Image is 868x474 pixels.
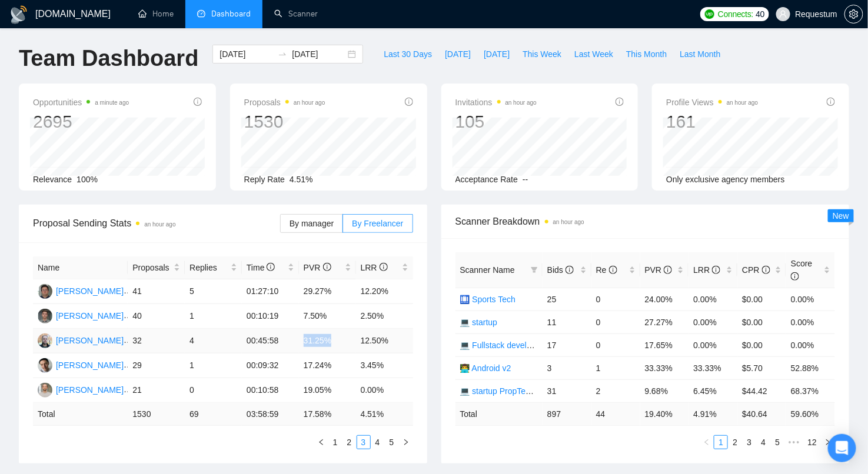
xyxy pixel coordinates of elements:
[247,263,275,272] span: Time
[38,358,52,373] img: AK
[804,436,820,449] a: 12
[756,435,770,449] li: 4
[543,402,591,425] td: 897
[728,435,742,449] li: 2
[645,265,673,275] span: PVR
[543,379,591,402] td: 31
[329,436,342,449] a: 1
[357,435,371,449] li: 3
[568,45,620,64] button: Last Week
[38,385,124,394] a: YB[PERSON_NAME]
[194,98,202,106] span: info-circle
[352,219,403,228] span: By Freelancer
[591,379,640,402] td: 2
[242,279,299,304] td: 01:27:10
[543,311,591,333] td: 11
[786,288,835,311] td: 0.00%
[299,378,356,403] td: 19.05%
[128,353,185,378] td: 29
[33,403,128,426] td: Total
[385,436,398,449] a: 5
[673,45,727,64] button: Last Month
[445,48,471,61] span: [DATE]
[757,436,770,449] a: 4
[705,9,714,19] img: upwork-logo.png
[356,279,413,304] td: 12.20%
[189,261,228,274] span: Replies
[220,48,273,61] input: Start date
[77,175,98,184] span: 100%
[693,265,720,275] span: LRR
[244,111,325,133] div: 1530
[591,288,640,311] td: 0
[689,311,737,333] td: 0.00%
[689,402,737,425] td: 4.91 %
[128,378,185,403] td: 21
[779,10,787,18] span: user
[824,439,832,446] span: right
[786,379,835,402] td: 68.37%
[356,353,413,378] td: 3.45%
[460,295,516,304] a: 🛄 Sports Tech
[274,9,318,19] a: searchScanner
[197,9,205,18] span: dashboard
[128,403,185,426] td: 1530
[19,45,198,72] h1: Team Dashboard
[786,333,835,356] td: 0.00%
[244,95,325,109] span: Proposals
[591,356,640,379] td: 1
[384,48,432,61] span: Last 30 Days
[640,356,689,379] td: 33.33%
[323,263,331,271] span: info-circle
[786,402,835,425] td: 59.60 %
[827,98,835,106] span: info-circle
[371,435,385,449] li: 4
[821,435,835,449] li: Next Page
[385,435,399,449] li: 5
[640,402,689,425] td: 19.40 %
[737,356,786,379] td: $5.70
[33,256,128,279] th: Name
[712,266,720,274] span: info-circle
[477,45,516,64] button: [DATE]
[138,9,174,19] a: homeHome
[729,436,741,449] a: 2
[38,335,124,345] a: DB[PERSON_NAME]
[821,435,835,449] button: right
[356,329,413,353] td: 12.50%
[737,402,786,425] td: $ 40.64
[455,214,836,229] span: Scanner Breakdown
[528,261,540,279] span: filter
[56,285,124,298] div: [PERSON_NAME]
[380,263,388,271] span: info-circle
[290,175,313,184] span: 4.51%
[718,8,753,21] span: Connects:
[689,333,737,356] td: 0.00%
[242,378,299,403] td: 00:10:58
[128,304,185,329] td: 40
[574,48,613,61] span: Last Week
[95,99,129,106] time: a minute ago
[211,9,251,19] span: Dashboard
[38,333,52,348] img: DB
[784,435,803,449] span: •••
[38,286,124,295] a: AK[PERSON_NAME]
[185,403,242,426] td: 69
[596,265,617,275] span: Re
[833,211,849,221] span: New
[356,304,413,329] td: 2.50%
[523,175,528,184] span: --
[128,329,185,353] td: 32
[791,259,813,281] span: Score
[318,439,325,446] span: left
[460,341,554,350] a: 💻 Fullstack development
[399,435,413,449] li: Next Page
[786,311,835,333] td: 0.00%
[543,333,591,356] td: 17
[455,175,518,184] span: Acceptance Rate
[438,45,477,64] button: [DATE]
[664,266,672,274] span: info-circle
[547,265,574,275] span: Bids
[762,266,770,274] span: info-circle
[9,5,28,24] img: logo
